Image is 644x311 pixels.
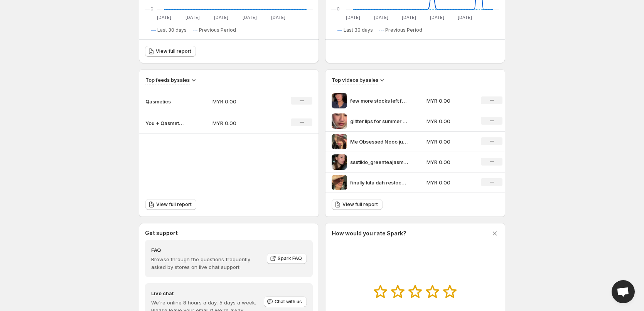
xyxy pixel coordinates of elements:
[151,289,263,297] h4: Live chat
[278,255,302,262] span: Spark FAQ
[243,15,257,20] text: [DATE]
[337,6,340,12] text: 0
[212,119,267,127] p: MYR 0.00
[267,253,307,264] a: Spark FAQ
[332,199,383,210] a: View full report
[264,296,307,307] button: Chat with us
[350,138,408,145] p: Me Obsessed Nooo just thinking about our Twinkle Gloss every 5 seconds
[612,280,635,303] div: Open chat
[275,299,302,305] span: Chat with us
[385,27,422,33] span: Previous Period
[332,230,406,237] h3: How would you rate Spark?
[342,201,378,208] span: View full report
[344,27,373,33] span: Last 30 days
[271,15,285,20] text: [DATE]
[350,158,408,166] p: ssstikio_greenteajasmine_1757302633779
[458,15,472,20] text: [DATE]
[151,246,261,254] h4: FAQ
[145,46,196,57] a: View full report
[427,117,472,125] p: MYR 0.00
[151,255,261,271] p: Browse through the questions frequently asked by stores on live chat support.
[427,138,472,145] p: MYR 0.00
[156,201,192,208] span: View full report
[332,113,347,129] img: glitter lips for summer yes pls hehehe because hot girl summer isnt complete without a lil sparkl...
[214,15,228,20] text: [DATE]
[156,48,191,54] span: View full report
[145,199,196,210] a: View full report
[332,93,347,108] img: few more stocks left for our sparkly lipmatte in mariposa
[346,15,360,20] text: [DATE]
[332,134,347,149] img: Me Obsessed Nooo just thinking about our Twinkle Gloss every 5 seconds
[332,76,378,84] h3: Top videos by sales
[427,97,472,105] p: MYR 0.00
[374,15,388,20] text: [DATE]
[145,119,184,127] p: You + Qasmetics
[150,6,153,12] text: 0
[350,117,408,125] p: glitter lips for summer yes pls hehehe because hot girl summer isnt complete without a lil sparkl...
[145,229,178,237] h3: Get support
[427,179,472,186] p: MYR 0.00
[157,27,187,33] span: Last 30 days
[145,76,190,84] h3: Top feeds by sales
[157,15,171,20] text: [DATE]
[402,15,416,20] text: [DATE]
[212,98,267,105] p: MYR 0.00
[332,175,347,190] img: finally kita dah restocked new colours
[350,179,408,186] p: finally kita dah restocked new colours
[199,27,236,33] span: Previous Period
[350,97,408,105] p: few more stocks left for our sparkly lipmatte in mariposa
[430,15,444,20] text: [DATE]
[427,158,472,166] p: MYR 0.00
[145,98,184,105] p: Qasmetics
[332,154,347,170] img: ssstikio_greenteajasmine_1757302633779
[185,15,200,20] text: [DATE]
